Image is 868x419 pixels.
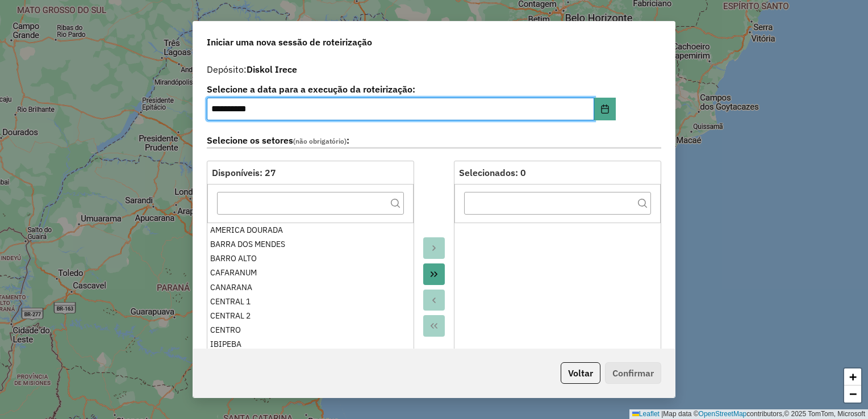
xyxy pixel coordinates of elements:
[207,82,616,96] label: Selecione a data para a execução da roteirização:
[699,410,747,418] a: OpenStreetMap
[632,410,660,418] a: Leaflet
[210,238,411,250] div: BARRA DOS MENDES
[423,263,445,285] button: Move All to Target
[212,166,409,179] div: Disponíveis: 27
[561,362,600,384] button: Voltar
[207,62,661,76] div: Depósito:
[247,64,297,75] strong: Diskol Irece
[210,338,411,350] div: IBIPEBA
[661,410,663,418] span: |
[849,370,857,384] span: +
[210,282,411,294] div: CANARANA
[207,133,661,149] label: Selecione os setores :
[210,253,411,265] div: BARRO ALTO
[210,324,411,336] div: CENTRO
[210,224,411,236] div: AMERICA DOURADA
[210,310,411,322] div: CENTRAL 2
[293,137,347,145] span: (não obrigatório)
[629,409,868,419] div: Map data © contributors,© 2025 TomTom, Microsoft
[459,166,656,179] div: Selecionados: 0
[210,296,411,308] div: CENTRAL 1
[207,35,372,49] span: Iniciar uma nova sessão de roteirização
[844,368,861,386] a: Zoom in
[849,387,857,401] span: −
[594,98,616,120] button: Choose Date
[210,267,411,279] div: CAFARANUM
[844,386,861,403] a: Zoom out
